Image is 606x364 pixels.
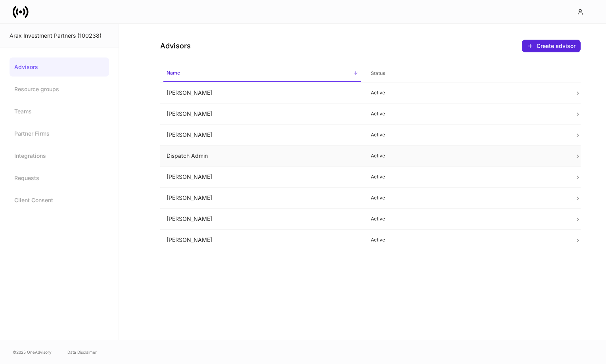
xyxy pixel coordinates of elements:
a: Integrations [10,146,109,165]
h6: Status [371,69,385,77]
td: [PERSON_NAME] [160,230,364,251]
p: Active [371,174,562,180]
td: Dispatch Admin [160,146,364,167]
h4: Advisors [160,41,191,51]
h6: Name [167,69,180,77]
td: [PERSON_NAME] [160,82,364,103]
a: Advisors [10,57,109,77]
span: Name [163,65,361,82]
a: Data Disclaimer [67,349,97,355]
span: © 2025 OneAdvisory [13,349,52,355]
td: [PERSON_NAME] [160,167,364,188]
a: Requests [10,169,109,188]
td: [PERSON_NAME] [160,125,364,146]
div: Create advisor [527,43,575,49]
p: Active [371,216,562,222]
p: Active [371,153,562,159]
div: Arax Investment Partners (100238) [10,32,109,40]
td: [PERSON_NAME] [160,188,364,209]
p: Active [371,90,562,96]
p: Active [371,132,562,138]
button: Create advisor [522,40,581,52]
p: Active [371,111,562,117]
p: Active [371,237,562,243]
a: Teams [10,102,109,121]
a: Partner Firms [10,124,109,143]
a: Client Consent [10,191,109,210]
a: Resource groups [10,80,109,99]
td: [PERSON_NAME] [160,209,364,230]
span: Status [368,65,566,82]
p: Active [371,195,562,201]
td: [PERSON_NAME] [160,103,364,125]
